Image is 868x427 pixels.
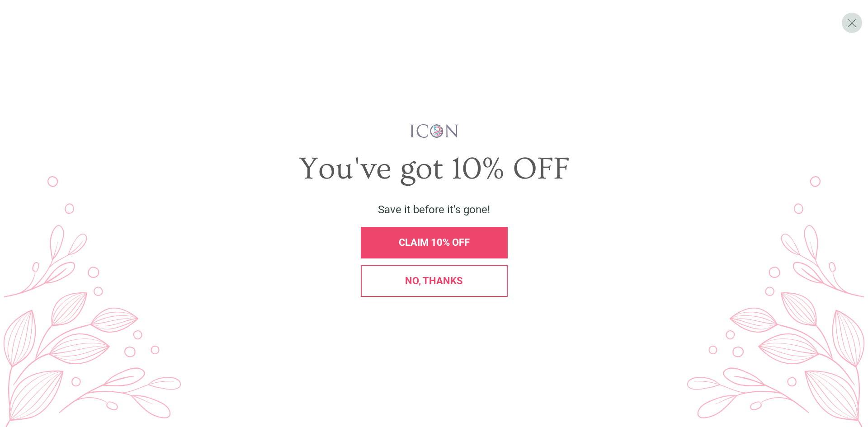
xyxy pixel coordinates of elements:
img: iconwallstickersl_1754656298800.png [409,123,460,139]
span: Save it before it’s gone! [378,203,490,216]
span: X [847,16,857,30]
span: You've got 10% OFF [299,151,570,187]
span: No, thanks [405,275,463,286]
span: CLAIM 10% OFF [399,237,470,248]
